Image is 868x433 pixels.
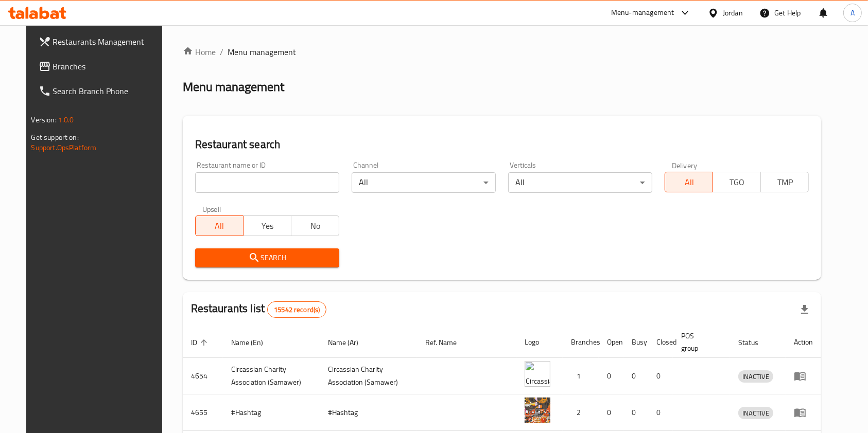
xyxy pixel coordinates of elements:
span: Name (En) [231,336,276,349]
img: ​Circassian ​Charity ​Association​ (Samawer) [525,361,550,387]
div: All [508,172,652,193]
span: 15542 record(s) [268,305,326,315]
td: 0 [623,394,648,431]
nav: breadcrumb [183,46,822,58]
span: Search [203,251,331,264]
span: TMP [765,175,805,190]
span: POS group [681,330,718,354]
td: 2 [563,394,599,431]
td: 0 [648,394,673,431]
span: Status [738,336,772,349]
a: Branches [30,54,171,79]
th: Action [786,327,821,358]
div: Menu [794,370,813,382]
span: A [850,7,855,19]
td: 4655 [183,394,223,431]
button: No [291,215,339,236]
label: Upsell [202,205,221,212]
span: Name (Ar) [328,336,372,349]
th: Closed [648,327,673,358]
span: Restaurants Management [53,35,163,48]
div: Menu [794,406,813,419]
div: Menu-management [611,7,674,19]
a: Restaurants Management [30,29,171,54]
a: Search Branch Phone [30,79,171,103]
td: #Hashtag [223,394,320,431]
button: TMP [760,172,809,192]
label: Delivery [672,161,698,169]
button: All [665,172,713,192]
button: All [195,215,244,236]
li: / [220,46,223,58]
td: ​Circassian ​Charity ​Association​ (Samawer) [320,358,418,394]
th: Busy [623,327,648,358]
button: Yes [243,215,291,236]
input: Search for restaurant name or ID.. [195,172,339,193]
th: Logo [516,327,563,358]
span: Branches [53,60,163,73]
td: 0 [599,394,623,431]
a: Home [183,46,216,58]
td: 0 [623,358,648,394]
a: Support.OpsPlatform [31,141,97,154]
td: 0 [648,358,673,394]
span: All [200,219,239,233]
button: Search [195,248,339,267]
span: ID [191,336,211,349]
h2: Menu management [183,79,284,95]
div: Total records count [267,301,326,318]
span: No [296,219,335,233]
span: Menu management [228,46,296,58]
button: TGO [713,172,761,192]
span: Ref. Name [425,336,470,349]
h2: Restaurants list [191,301,327,318]
span: All [669,175,709,190]
span: TGO [717,175,757,190]
span: INACTIVE [738,407,773,419]
th: Open [599,327,623,358]
td: #Hashtag [320,394,418,431]
td: ​Circassian ​Charity ​Association​ (Samawer) [223,358,320,394]
td: 1 [563,358,599,394]
td: 4654 [183,358,223,394]
th: Branches [563,327,599,358]
span: Version: [31,113,57,127]
span: Yes [248,219,287,233]
span: Search Branch Phone [53,85,163,97]
span: 1.0.0 [58,113,74,127]
div: Jordan [723,7,743,19]
div: All [352,172,496,193]
span: Get support on: [31,131,79,144]
img: #Hashtag [525,398,550,423]
span: INACTIVE [738,371,773,383]
h2: Restaurant search [195,137,809,152]
td: 0 [599,358,623,394]
div: Export file [792,297,817,322]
